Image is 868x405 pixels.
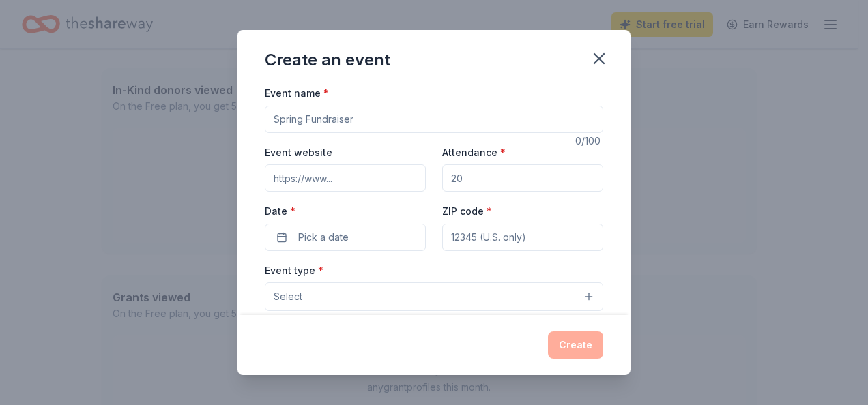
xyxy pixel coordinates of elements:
label: ZIP code [442,205,492,218]
label: Event name [265,87,329,100]
label: Date [265,205,426,218]
div: Create an event [265,49,390,71]
div: 0 /100 [575,133,603,149]
span: Select [274,288,302,305]
input: https://www... [265,164,426,192]
label: Event type [265,264,323,277]
input: 20 [442,164,603,192]
input: Spring Fundraiser [265,106,603,133]
span: Pick a date [298,229,349,245]
button: Select [265,282,603,311]
button: Pick a date [265,224,426,251]
label: Attendance [442,146,506,160]
input: 12345 (U.S. only) [442,224,603,251]
label: Event website [265,146,332,160]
